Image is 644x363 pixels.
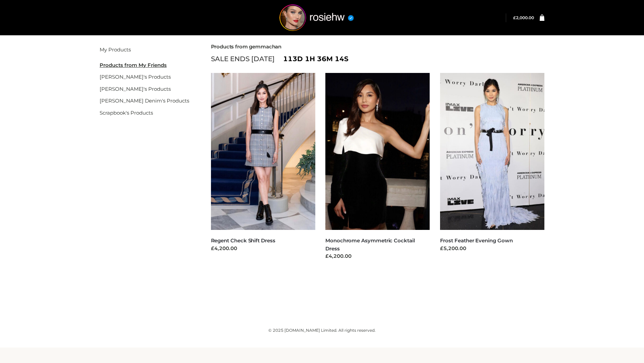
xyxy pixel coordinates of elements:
[100,46,131,53] a: My Products
[513,15,534,20] a: £2,000.00
[211,53,545,65] div: SALE ENDS [DATE]
[211,237,275,244] a: Regent Check Shift Dress
[211,245,316,252] div: £4,200.00
[100,86,171,92] a: [PERSON_NAME]'s Products
[440,237,513,244] a: Frost Feather Evening Gown
[440,245,545,252] div: £5,200.00
[100,62,167,68] u: Products from My Friends
[513,15,516,20] span: £
[325,237,415,251] a: Monochrome Asymmetric Cocktail Dress
[283,53,348,65] span: 113d 1h 36m 14s
[100,110,153,116] a: Scrapbook's Products
[513,15,534,20] bdi: 2,000.00
[100,74,171,80] a: [PERSON_NAME]'s Products
[325,252,430,260] div: £4,200.00
[100,327,544,334] div: © 2025 [DOMAIN_NAME] Limited. All rights reserved.
[266,4,367,31] img: rosiehw
[100,97,189,104] a: [PERSON_NAME] Denim's Products
[211,44,545,50] h2: Products from gemmachan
